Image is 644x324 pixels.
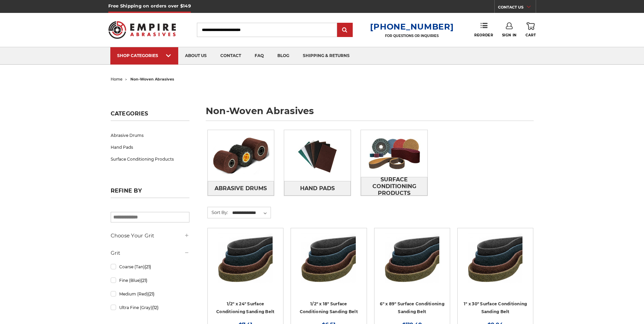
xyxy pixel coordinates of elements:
[526,22,536,37] a: Cart
[338,23,352,37] input: Submit
[231,208,271,218] select: Sort By:
[111,302,189,313] a: Ultra Fine (Gray)(12)
[301,233,356,287] img: Surface Conditioning Sanding Belts
[208,132,274,179] img: Abrasive Drums
[111,153,189,165] a: Surface Conditioning Products
[111,274,189,286] a: Fine (Blue)(21)
[284,181,351,196] a: Hand Pads
[498,3,536,13] a: CONTACT US
[474,22,493,37] a: Reorder
[379,233,445,299] a: 6"x89" Surface Conditioning Sanding Belts
[462,233,528,299] a: 1"x30" Surface Conditioning Sanding Belts
[145,264,151,269] span: (21)
[178,47,214,65] a: about us
[117,53,171,58] div: SHOP CATEGORIES
[111,141,189,153] a: Hand Pads
[526,33,536,37] span: Cart
[152,305,159,310] span: (12)
[111,110,189,121] h5: Categories
[296,233,362,299] a: Surface Conditioning Sanding Belts
[300,183,335,194] span: Hand Pads
[214,47,248,65] a: contact
[361,130,427,177] img: Surface Conditioning Products
[111,232,189,240] h5: Choose Your Grit
[111,261,189,273] a: Coarse (Tan)(21)
[218,233,273,287] img: Surface Conditioning Sanding Belts
[300,301,358,314] a: 1/2" x 18" Surface Conditioning Sanding Belt
[361,174,427,199] span: Surface Conditioning Products
[284,132,351,179] img: Hand Pads
[111,288,189,300] a: Medium (Red)(21)
[216,301,274,314] a: 1/2" x 24" Surface Conditioning Sanding Belt
[108,17,176,43] img: Empire Abrasives
[206,106,534,121] h1: non-woven abrasives
[111,187,189,198] h5: Refine by
[215,183,267,194] span: Abrasive Drums
[111,77,123,82] a: home
[380,301,444,314] a: 6" x 89" Surface Conditioning Sanding Belt
[111,129,189,141] a: Abrasive Drums
[468,233,522,287] img: 1"x30" Surface Conditioning Sanding Belts
[271,47,296,65] a: blog
[370,22,454,32] a: [PHONE_NUMBER]
[213,233,278,299] a: Surface Conditioning Sanding Belts
[130,77,174,82] span: non-woven abrasives
[111,249,189,257] h5: Grit
[474,33,493,37] span: Reorder
[361,177,427,196] a: Surface Conditioning Products
[502,33,517,37] span: Sign In
[370,34,454,38] p: FOR QUESTIONS OR INQUIRIES
[208,181,274,196] a: Abrasive Drums
[148,291,154,296] span: (21)
[385,233,439,287] img: 6"x89" Surface Conditioning Sanding Belts
[296,47,356,65] a: shipping & returns
[248,47,271,65] a: faq
[208,207,228,217] label: Sort By:
[464,301,527,314] a: 1" x 30" Surface Conditioning Sanding Belt
[141,278,147,283] span: (21)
